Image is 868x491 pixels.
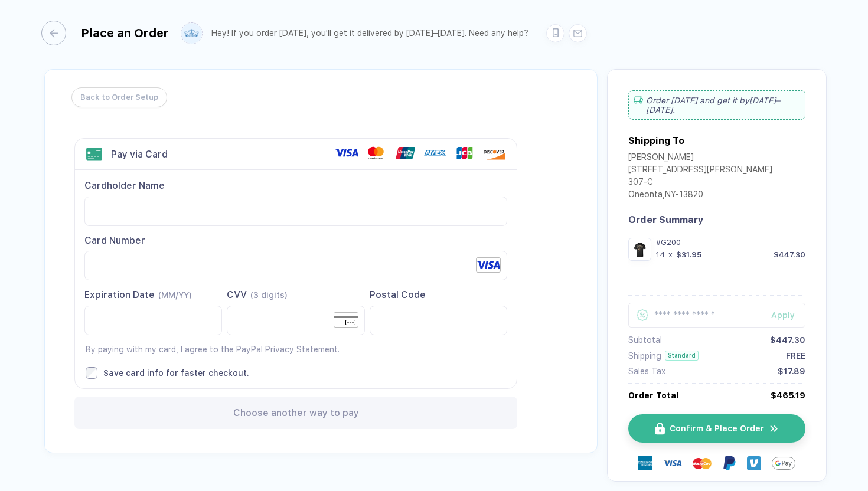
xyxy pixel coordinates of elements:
[628,135,684,146] div: Shipping To
[628,335,662,345] div: Subtotal
[84,289,222,302] div: Expiration Date
[771,310,805,320] div: Apply
[233,407,359,418] span: Choose another way to pay
[74,397,517,429] div: Choose another way to pay
[693,454,712,473] img: master-card
[237,306,354,335] iframe: Secure Credit Card Frame - CVV
[211,28,528,38] div: Hey! If you order [DATE], you'll get it delivered by [DATE]–[DATE]. Need any help?
[628,152,772,165] div: [PERSON_NAME]
[676,250,701,259] div: $31.95
[84,234,507,247] div: Card Number
[250,290,288,300] span: (3 digits)
[628,165,772,177] div: [STREET_ADDRESS][PERSON_NAME]
[86,345,340,354] a: By paying with my card, I agree to the PayPal Privacy Statement.
[227,289,364,302] div: CVV
[86,367,97,379] input: Save card info for faster checkout.
[656,238,805,247] div: #G200
[71,87,167,107] button: Back to Order Setup
[631,241,648,258] img: 1759778741977psrjd_nt_front.png
[94,197,497,225] iframe: Secure Credit Card Frame - Cardholder Name
[722,456,736,470] img: Paypal
[772,451,795,475] img: GPay
[94,251,497,280] iframe: Secure Credit Card Frame - Credit Card Number
[380,306,497,335] iframe: Secure Credit Card Frame - Postal Code
[665,351,699,361] div: Standard
[370,289,507,302] div: Postal Code
[80,88,158,107] span: Back to Order Setup
[628,366,665,376] div: Sales Tax
[628,177,772,189] div: 307-C
[628,391,678,400] div: Order Total
[770,335,805,345] div: $447.30
[158,290,192,300] span: (MM/YY)
[111,149,168,160] div: Pay via Card
[181,23,202,44] img: user profile
[103,368,249,378] div: Save card info for faster checkout.
[81,26,169,40] div: Place an Order
[670,424,764,433] span: Confirm & Place Order
[628,351,661,361] div: Shipping
[656,250,665,259] div: 14
[756,303,805,328] button: Apply
[663,454,682,473] img: visa
[786,351,805,361] div: FREE
[667,250,674,259] div: x
[84,179,507,192] div: Cardholder Name
[778,366,805,376] div: $17.89
[628,90,805,120] div: Order [DATE] and get it by [DATE]–[DATE] .
[94,306,212,335] iframe: Secure Credit Card Frame - Expiration Date
[628,414,805,443] button: iconConfirm & Place Ordericon
[628,214,805,225] div: Order Summary
[628,189,772,202] div: Oneonta , NY - 13820
[771,391,805,400] div: $465.19
[655,423,665,435] img: icon
[774,250,805,259] div: $447.30
[747,456,761,470] img: Venmo
[638,456,652,470] img: express
[769,423,779,434] img: icon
